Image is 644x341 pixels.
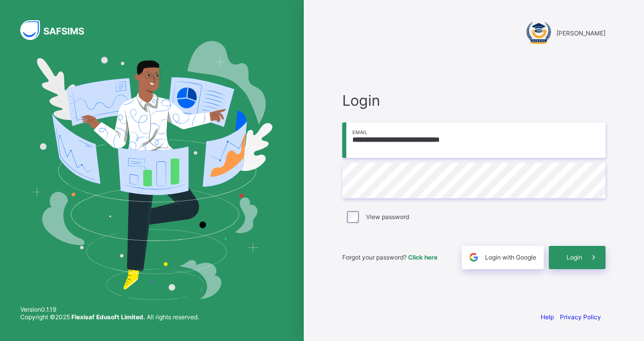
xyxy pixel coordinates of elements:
a: Help [541,313,554,321]
label: View password [366,213,409,221]
img: google.396cfc9801f0270233282035f929180a.svg [468,251,479,263]
span: Login [567,253,582,261]
img: Hero Image [31,41,272,300]
span: Login [342,92,606,109]
span: Forgot your password? [342,253,437,261]
img: SAFSIMS Logo [20,20,96,40]
span: Copyright © 2025 All rights reserved. [20,313,199,321]
span: [PERSON_NAME] [556,29,606,37]
span: Version 0.1.19 [20,306,199,313]
a: Click here [408,253,437,261]
span: Login with Google [485,253,536,261]
a: Privacy Policy [560,313,601,321]
strong: Flexisaf Edusoft Limited. [71,313,145,321]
